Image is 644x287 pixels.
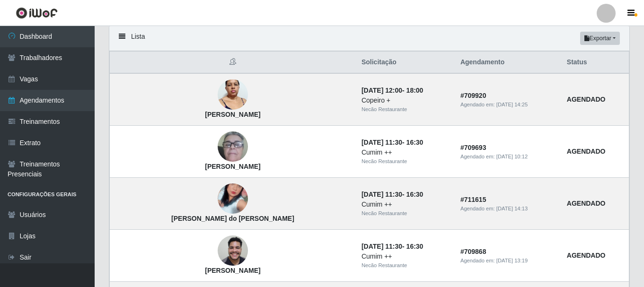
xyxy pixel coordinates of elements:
[362,209,449,217] div: Necão Restaurante
[362,243,402,250] time: [DATE] 11:30
[567,148,606,155] strong: AGENDADO
[496,206,528,211] time: [DATE] 14:13
[362,200,449,209] div: Cumim ++
[362,148,449,157] div: Cumim ++
[406,191,423,198] time: 16:30
[460,257,556,265] div: Agendado em:
[567,200,606,207] strong: AGENDADO
[205,163,260,170] strong: [PERSON_NAME]
[580,32,620,45] button: Exportar
[356,52,455,74] th: Solicitação
[205,267,260,274] strong: [PERSON_NAME]
[362,191,402,198] time: [DATE] 11:30
[362,105,449,113] div: Necão Restaurante
[362,87,402,94] time: [DATE] 12:00
[171,215,294,222] strong: [PERSON_NAME] do [PERSON_NAME]
[406,87,423,94] time: 18:00
[567,252,606,259] strong: AGENDADO
[218,231,248,271] img: Higor Henrique Farias
[362,261,449,270] div: Necão Restaurante
[460,196,486,203] strong: # 711615
[205,111,260,118] strong: [PERSON_NAME]
[16,7,58,19] img: CoreUI Logo
[362,87,423,94] strong: -
[460,144,486,151] strong: # 709693
[218,172,248,226] img: Ana Paula Almeida do Nascimento
[362,243,423,250] strong: -
[109,26,629,51] div: Lista
[362,139,402,146] time: [DATE] 11:30
[561,52,629,74] th: Status
[362,96,449,105] div: Copeiro +
[218,116,248,178] img: Sandra Maria Barros Roma
[406,139,423,146] time: 16:30
[496,258,528,263] time: [DATE] 13:19
[460,101,556,109] div: Agendado em:
[362,157,449,165] div: Necão Restaurante
[362,252,449,261] div: Cumim ++
[460,248,486,255] strong: # 709868
[567,96,606,103] strong: AGENDADO
[455,52,561,74] th: Agendamento
[496,102,528,107] time: [DATE] 14:25
[496,154,528,159] time: [DATE] 10:12
[362,139,423,146] strong: -
[460,92,486,99] strong: # 709920
[406,243,423,250] time: 16:30
[362,191,423,198] strong: -
[218,75,248,115] img: Neilda Borges da Silva
[460,153,556,161] div: Agendado em:
[460,205,556,213] div: Agendado em:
